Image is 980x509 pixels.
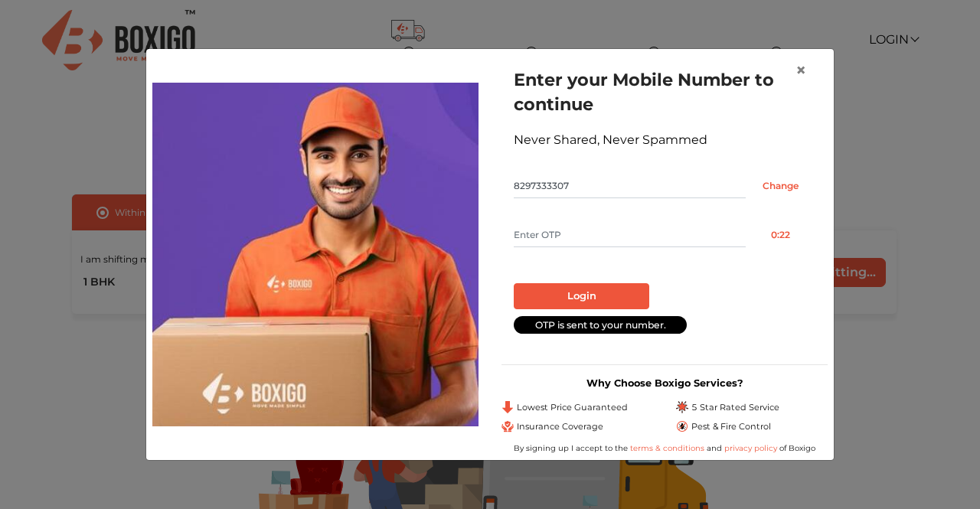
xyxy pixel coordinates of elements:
[514,283,649,309] button: Login
[514,223,746,247] input: Enter OTP
[514,174,746,198] input: Mobile No
[746,223,815,247] button: 0:22
[501,377,828,389] h3: Why Choose Boxigo Services?
[517,401,628,414] span: Lowest Price Guaranteed
[783,49,818,92] button: Close
[514,131,815,149] div: Never Shared, Never Spammed
[517,420,603,433] span: Insurance Coverage
[514,67,815,116] h1: Enter your Mobile Number to continue
[691,420,771,433] span: Pest & Fire Control
[501,442,828,454] div: By signing up I accept to the and of Boxigo
[514,316,687,334] div: OTP is sent to your number.
[795,59,806,81] span: ×
[630,443,707,453] a: terms & conditions
[746,174,815,198] input: Change
[152,83,479,426] img: relocation-img
[691,401,779,414] span: 5 Star Rated Service
[722,443,779,453] a: privacy policy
